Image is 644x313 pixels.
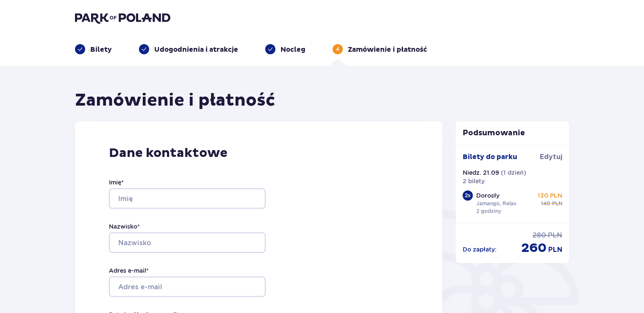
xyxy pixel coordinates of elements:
input: Adres e-mail [109,277,266,297]
p: 4 [336,45,339,53]
p: Niedz. 21.09 [463,168,499,177]
p: Bilety [90,45,112,54]
label: Nazwisko * [109,222,140,231]
a: Edytuj [540,152,562,162]
p: Dorosły [476,191,500,200]
p: Udogodnienia i atrakcje [154,45,238,54]
img: Park of Poland logo [75,12,170,24]
p: ( 1 dzień ) [501,168,526,177]
input: Nazwisko [109,232,266,253]
p: Podsumowanie [456,128,569,138]
input: Imię [109,188,266,209]
p: 130 PLN [538,191,562,200]
p: 140 [541,200,550,207]
p: Do zapłaty : [463,245,497,254]
p: Dane kontaktowe [109,145,408,161]
div: 2 x [463,190,473,201]
p: 260 [521,240,547,256]
label: Adres e-mail * [109,266,149,275]
p: Bilety do parku [463,152,517,162]
p: 2 godziny [476,207,501,215]
p: Jamango, Relax [476,200,516,207]
p: Nocleg [280,45,305,54]
p: Zamówienie i płatność [348,45,427,54]
label: Imię * [109,178,124,187]
p: PLN [548,245,562,254]
p: 2 bilety [463,177,485,185]
p: 280 [533,231,546,240]
p: PLN [552,200,562,207]
h1: Zamówienie i płatność [75,90,275,111]
p: PLN [548,231,562,240]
